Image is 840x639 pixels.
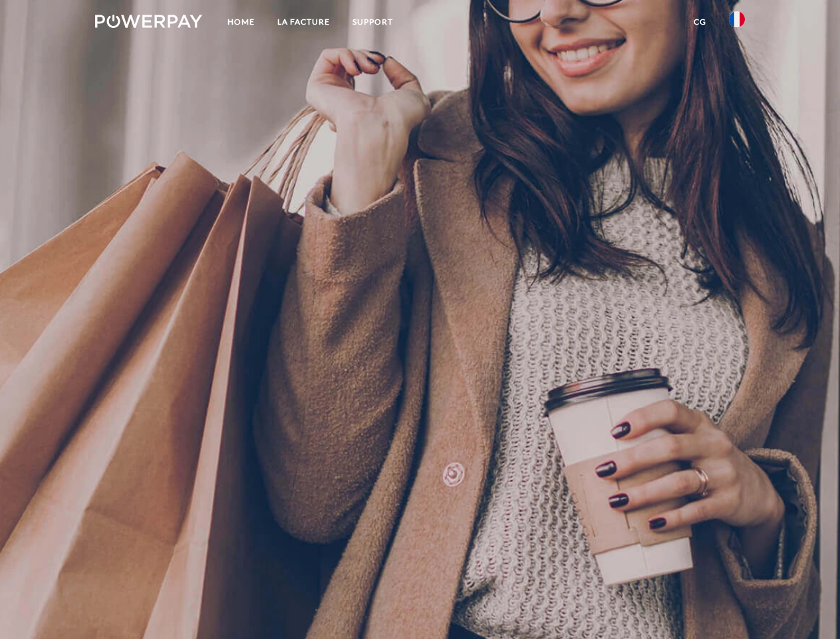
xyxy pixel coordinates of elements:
[266,10,341,34] a: LA FACTURE
[216,10,266,34] a: Home
[729,11,745,27] img: fr
[682,10,718,34] a: CG
[95,15,202,28] img: logo-powerpay-white.svg
[341,10,404,34] a: Support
